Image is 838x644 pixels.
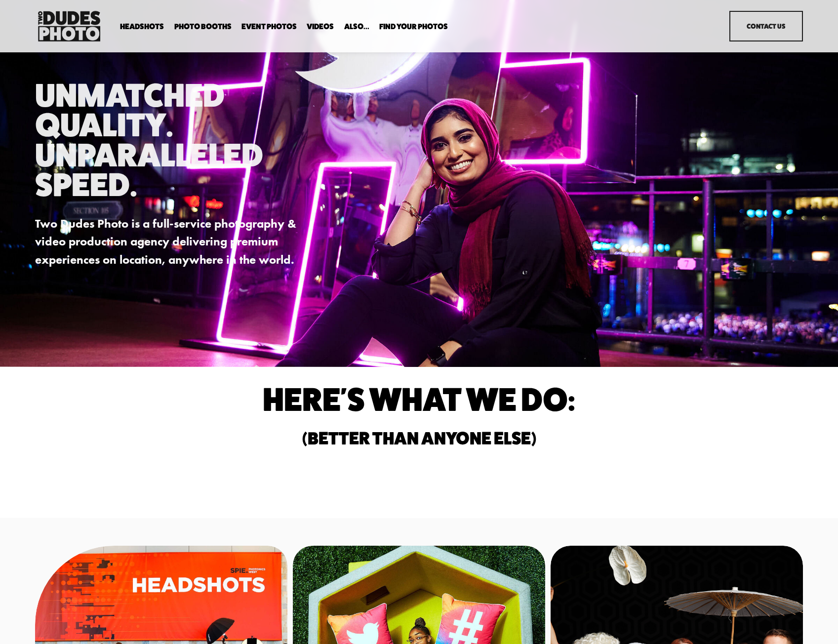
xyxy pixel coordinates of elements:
[379,22,448,31] a: folder dropdown
[35,8,103,44] img: Two Dudes Photo | Headshots, Portraits &amp; Photo Booths
[35,80,319,199] h1: Unmatched Quality. Unparalleled Speed.
[344,22,369,31] a: folder dropdown
[344,23,369,31] span: Also...
[174,22,232,31] a: folder dropdown
[307,22,334,31] a: Videos
[241,22,297,31] a: Event Photos
[131,430,707,447] h2: (Better than anyone else)
[120,22,164,31] a: folder dropdown
[729,11,803,41] a: Contact Us
[35,216,299,266] strong: Two Dudes Photo is a full-service photography & video production agency delivering premium experi...
[120,23,164,31] span: Headshots
[174,23,232,31] span: Photo Booths
[379,23,448,31] span: Find Your Photos
[131,384,707,414] h1: Here's What We do:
